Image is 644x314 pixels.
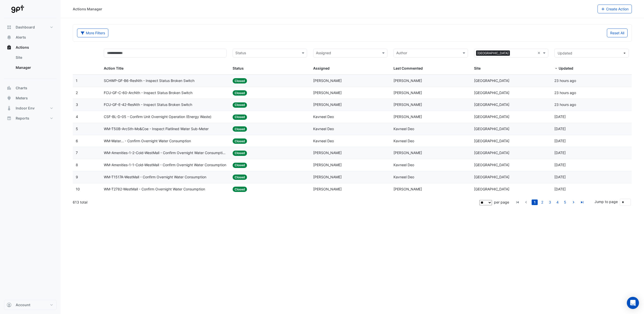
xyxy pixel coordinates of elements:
[233,90,247,96] span: Closed
[233,187,247,192] span: Closed
[313,115,334,119] span: Kavneel Deo
[104,78,194,84] span: SCHWP-GF-B6-ResNth - Inspect Status Broken Switch
[104,126,209,132] span: WM-T50B-ArcSth-Mo&Coe - Inspect Flatlined Water Sub-Meter
[4,22,57,32] button: Dashboard
[76,187,80,191] span: 10
[313,91,342,95] span: [PERSON_NAME]
[233,115,247,120] span: Closed
[7,45,12,50] app-icon: Actions
[104,138,191,144] span: WM-Water... - Confirm Overnight Water Consumption
[554,187,566,191] span: 2025-08-27T16:09:22.133
[554,49,629,58] button: Updated
[393,102,422,107] span: [PERSON_NAME]
[547,199,553,205] a: 3
[16,302,30,307] span: Account
[76,175,78,179] span: 9
[393,66,423,70] span: Last Commented
[76,151,78,155] span: 7
[393,91,422,95] span: [PERSON_NAME]
[4,32,57,42] button: Alerts
[474,66,481,70] span: Site
[393,127,414,131] span: Kavneel Deo
[233,126,247,132] span: Closed
[523,199,529,205] a: go to previous page
[104,150,227,156] span: WM-Amenities-1-2-Cold-WestMall - Confirm Overnight Water Consumption
[16,45,29,50] span: Actions
[562,199,568,205] a: 5
[76,127,78,131] span: 5
[233,175,247,180] span: Closed
[393,115,422,119] span: [PERSON_NAME]
[76,139,78,143] span: 6
[76,163,78,167] span: 8
[73,196,478,209] div: 613 total
[233,138,247,144] span: Closed
[532,199,538,205] a: 1
[313,163,342,167] span: [PERSON_NAME]
[12,52,57,63] a: Site
[607,28,628,37] button: Reset All
[313,102,342,107] span: [PERSON_NAME]
[554,175,566,179] span: 2025-09-01T15:13:10.511
[554,199,561,205] li: page 4
[474,187,509,191] span: [GEOGRAPHIC_DATA]
[7,116,12,121] app-icon: Reports
[474,78,509,83] span: [GEOGRAPHIC_DATA]
[537,50,542,56] span: Clear
[104,90,192,96] span: FCU-GF-C-60-ArcNth - Inspect Status Broken Switch
[7,25,12,30] app-icon: Dashboard
[16,106,35,111] span: Indoor Env
[4,52,57,75] div: Actions
[595,199,618,204] label: Jump to page
[233,163,247,168] span: Closed
[393,151,422,155] span: [PERSON_NAME]
[571,199,577,205] a: go to next page
[16,96,28,101] span: Meters
[546,199,554,205] li: page 3
[73,6,102,12] div: Actions Manager
[531,199,538,205] li: page 1
[474,163,509,167] span: [GEOGRAPHIC_DATA]
[474,127,509,131] span: [GEOGRAPHIC_DATA]
[313,151,342,155] span: [PERSON_NAME]
[16,35,26,40] span: Alerts
[514,199,521,205] a: go to first page
[554,151,566,155] span: 2025-09-01T15:13:38.465
[313,175,342,179] span: [PERSON_NAME]
[598,5,632,13] button: Create Action
[104,114,211,120] span: CSF-BL-D-05 - Confirm Unit Overnight Operation (Energy Waste)
[76,78,78,83] span: 1
[313,78,342,83] span: [PERSON_NAME]
[76,115,78,119] span: 4
[16,25,35,30] span: Dashboard
[554,163,566,167] span: 2025-09-01T15:13:23.359
[4,42,57,52] button: Actions
[104,186,205,192] span: WM-T2782-WestMall - Confirm Overnight Water Consumption
[474,175,509,179] span: [GEOGRAPHIC_DATA]
[7,35,12,40] app-icon: Alerts
[4,113,57,123] button: Reports
[233,102,247,108] span: Closed
[579,199,585,205] a: go to last page
[558,51,572,55] span: Updated
[554,199,560,205] a: 4
[476,50,510,56] span: [GEOGRAPHIC_DATA]
[559,66,573,70] span: Updated
[233,66,244,70] span: Status
[561,199,569,205] li: page 5
[474,91,509,95] span: [GEOGRAPHIC_DATA]
[474,151,509,155] span: [GEOGRAPHIC_DATA]
[393,163,414,167] span: Kavneel Deo
[16,85,27,91] span: Charts
[393,187,422,191] span: [PERSON_NAME]
[233,151,247,156] span: Closed
[7,106,12,111] app-icon: Indoor Env
[4,103,57,113] button: Indoor Env
[7,96,12,101] app-icon: Meters
[494,200,509,204] span: per page
[76,91,78,95] span: 2
[554,78,576,83] span: 2025-09-02T11:41:40.541
[313,66,330,70] span: Assigned
[554,139,566,143] span: 2025-09-01T15:14:28.501
[77,28,108,37] button: More Filters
